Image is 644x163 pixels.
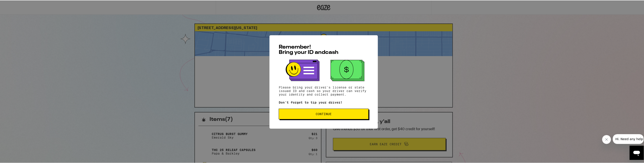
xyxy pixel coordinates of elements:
[3,3,32,7] span: Hi. Need any help?
[279,44,338,55] span: Remember! Bring your ID and cash
[279,85,369,96] p: Please bring your driver's license or state issued ID and cash so your driver can verify your ide...
[279,100,369,104] p: Don't forget to tip your driver!
[630,145,644,159] iframe: Button to launch messaging window
[613,134,644,143] iframe: Message from company
[279,108,369,119] button: Continue
[316,112,332,115] span: Continue
[602,135,611,143] iframe: Close message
